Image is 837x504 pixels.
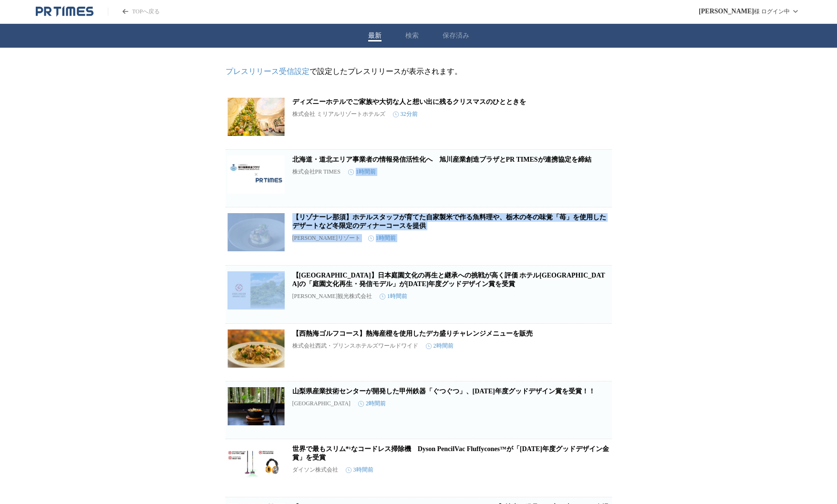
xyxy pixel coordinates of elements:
[227,155,285,194] img: 北海道・道北エリア事業者の情報発信活性化へ 旭川産業創造プラザとPR TIMESが連携協定を締結
[227,387,285,425] img: 山梨県産業技術センターが開発した甲州鉄器「ぐつぐつ」、2025年度グッドデザイン賞を受賞！！
[348,168,376,176] time: 1時間前
[292,156,591,163] a: 北海道・道北エリア事業者の情報発信活性化へ 旭川産業創造プラザとPR TIMESが連携協定を締結
[292,342,418,350] p: 株式会社西武・プリンスホテルズワールドワイド
[393,110,418,118] time: 32分前
[108,8,160,16] a: PR TIMESのトップページはこちら
[346,466,373,474] time: 3時間前
[368,31,382,40] button: 最新
[292,168,341,176] p: 株式会社PR TIMES
[292,234,361,242] p: [PERSON_NAME]リゾート
[226,67,310,75] a: プレスリリース受信設定
[358,400,386,408] time: 2時間前
[443,31,469,40] button: 保存済み
[368,234,396,242] time: 1時間前
[426,342,454,350] time: 2時間前
[227,329,285,368] img: 【西熱海ゴルフコース】熱海産橙を使用したデカ盛りチャレンジメニューを販売
[292,292,372,300] p: [PERSON_NAME]観光株式会社
[36,6,93,17] a: PR TIMESのトップページはこちら
[292,98,526,105] a: ディズニーホテルでご家族や大切な人と想い出に残るクリスマスのひとときを
[227,213,285,251] img: 【リゾナーレ那須】ホテルスタッフが育てた自家製米で作る魚料理や、栃木の冬の味覚「苺」を使用したデザートなど冬限定のディナーコースを提供
[292,445,610,461] a: 世界で最もスリム*¹なコードレス掃除機 Dyson PencilVac Fluffycones™が「[DATE]年度グッドデザイン金賞」を受賞
[292,466,338,474] p: ダイソン株式会社
[227,445,285,483] img: 世界で最もスリム*¹なコードレス掃除機 Dyson PencilVac Fluffycones™が「2025年度グッドデザイン金賞」を受賞
[292,400,351,407] p: [GEOGRAPHIC_DATA]
[292,110,385,118] p: 株式会社 ミリアルリゾートホテルズ
[292,330,533,337] a: 【西熱海ゴルフコース】熱海産橙を使用したデカ盛りチャレンジメニューを販売
[292,214,606,229] a: 【リゾナーレ那須】ホテルスタッフが育てた自家製米で作る魚料理や、栃木の冬の味覚「苺」を使用したデザートなど冬限定のディナーコースを提供
[226,67,612,77] p: で設定したプレスリリースが表示されます。
[405,31,419,40] button: 検索
[227,271,285,309] img: 【ホテル椿山荘東京】日本庭園文化の再生と継承への挑戦が高く評価 ホテル椿山荘東京の「庭園文化再生・発信モデル」が2025年度グッドデザイン賞を受賞
[380,292,407,300] time: 1時間前
[292,388,595,395] a: 山梨県産業技術センターが開発した甲州鉄器「ぐつぐつ」、[DATE]年度グッドデザイン賞を受賞！！
[227,98,285,136] img: ディズニーホテルでご家族や大切な人と想い出に残るクリスマスのひとときを
[292,272,605,288] a: 【[GEOGRAPHIC_DATA]】日本庭園文化の再生と継承への挑戦が高く評価 ホテル[GEOGRAPHIC_DATA]の「庭園文化再生・発信モデル」が[DATE]年度グッドデザイン賞を受賞
[699,8,754,15] span: [PERSON_NAME]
